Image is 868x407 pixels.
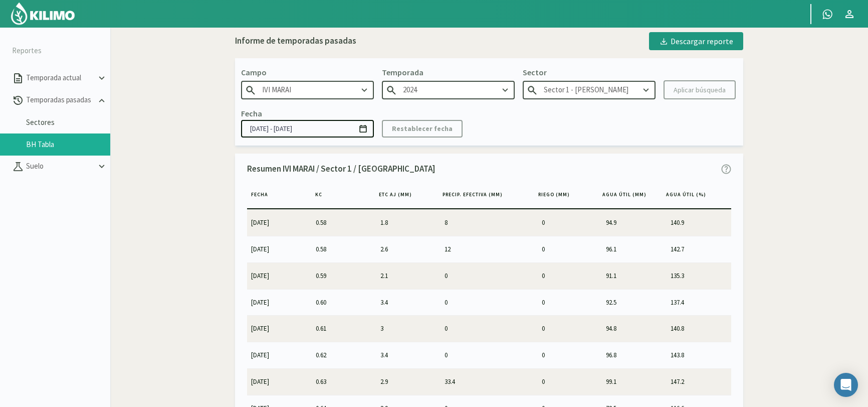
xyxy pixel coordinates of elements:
[667,316,731,342] td: 140.8
[312,342,376,368] td: 0.62
[598,187,663,209] th: Agua útil (MM)
[602,342,667,368] td: 96.8
[235,35,356,48] div: Informe de temporadas pasadas
[441,289,537,315] td: 0
[376,209,441,235] td: 1.8
[376,316,441,342] td: 3
[241,81,374,99] input: Escribe para buscar
[312,289,376,315] td: 0.60
[312,236,376,262] td: 0.58
[602,289,667,315] td: 92.5
[382,66,515,78] p: Temporada
[834,373,858,397] div: Open Intercom Messenger
[441,236,537,262] td: 12
[247,187,311,209] th: Fecha
[667,236,731,262] td: 142.7
[312,369,376,395] td: 0.63
[441,262,537,289] td: 0
[538,236,602,262] td: 0
[662,187,726,209] th: Agua Útil (%)
[523,81,656,99] input: Escribe para buscar
[241,66,374,78] p: Campo
[667,209,731,235] td: 140.9
[667,369,731,395] td: 147.2
[659,35,733,47] div: Descargar reporte
[241,107,262,119] p: Fecha
[376,342,441,368] td: 3.4
[247,209,312,235] td: [DATE]
[26,118,110,127] a: Sectores
[534,187,598,209] th: Riego (MM)
[312,209,376,235] td: 0.58
[376,369,441,395] td: 2.9
[247,342,312,368] td: [DATE]
[247,316,312,342] td: [DATE]
[376,289,441,315] td: 3.4
[441,369,537,395] td: 33.4
[538,209,602,235] td: 0
[382,81,515,99] input: Escribe para buscar
[667,289,731,315] td: 137.4
[441,209,537,235] td: 8
[602,316,667,342] td: 94.8
[538,262,602,289] td: 0
[24,94,96,106] p: Temporadas pasadas
[667,342,731,368] td: 143.8
[311,187,375,209] th: KC
[26,140,110,149] a: BH Tabla
[523,66,656,78] p: Sector
[247,262,312,289] td: [DATE]
[376,236,441,262] td: 2.6
[247,289,312,315] td: [DATE]
[602,369,667,395] td: 99.1
[24,161,96,172] p: Suelo
[538,316,602,342] td: 0
[24,72,96,84] p: Temporada actual
[602,209,667,235] td: 94.9
[538,289,602,315] td: 0
[602,236,667,262] td: 96.1
[538,369,602,395] td: 0
[247,163,436,176] p: Resumen IVI MARAI / Sector 1 / [GEOGRAPHIC_DATA]
[602,262,667,289] td: 91.1
[247,369,312,395] td: [DATE]
[667,262,731,289] td: 135.3
[441,342,537,368] td: 0
[538,342,602,368] td: 0
[441,316,537,342] td: 0
[241,120,374,138] input: dd/mm/yyyy - dd/mm/yyyy
[649,32,743,50] button: Descargar reporte
[312,316,376,342] td: 0.61
[10,2,76,26] img: Kilimo
[312,262,376,289] td: 0.59
[376,262,441,289] td: 2.1
[375,187,439,209] th: ETc aj (MM)
[247,236,312,262] td: [DATE]
[439,187,534,209] th: Precip. Efectiva (MM)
